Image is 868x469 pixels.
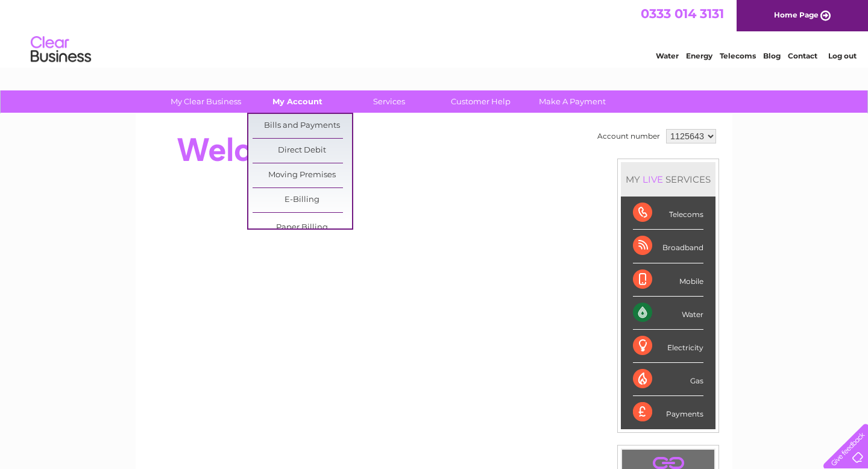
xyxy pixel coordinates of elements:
[641,6,724,21] a: 0333 014 3131
[253,188,352,212] a: E-Billing
[720,51,756,60] a: Telecoms
[788,51,817,60] a: Contact
[633,330,703,363] div: Electricity
[150,7,720,58] div: Clear Business is a trading name of Verastar Limited (registered in [GEOGRAPHIC_DATA] No. 3667643...
[633,230,703,263] div: Broadband
[431,90,530,113] a: Customer Help
[253,163,352,187] a: Moving Premises
[253,216,352,240] a: Paper Billing
[621,162,715,197] div: MY SERVICES
[633,363,703,396] div: Gas
[253,139,352,163] a: Direct Debit
[248,90,347,113] a: My Account
[828,51,857,60] a: Log out
[640,174,665,185] div: LIVE
[633,396,703,429] div: Payments
[686,51,712,60] a: Energy
[523,90,622,113] a: Make A Payment
[633,263,703,297] div: Mobile
[339,90,439,113] a: Services
[633,297,703,330] div: Water
[594,126,663,146] td: Account number
[763,51,781,60] a: Blog
[30,31,92,68] img: logo.png
[156,90,256,113] a: My Clear Business
[253,114,352,138] a: Bills and Payments
[633,197,703,230] div: Telecoms
[656,51,679,60] a: Water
